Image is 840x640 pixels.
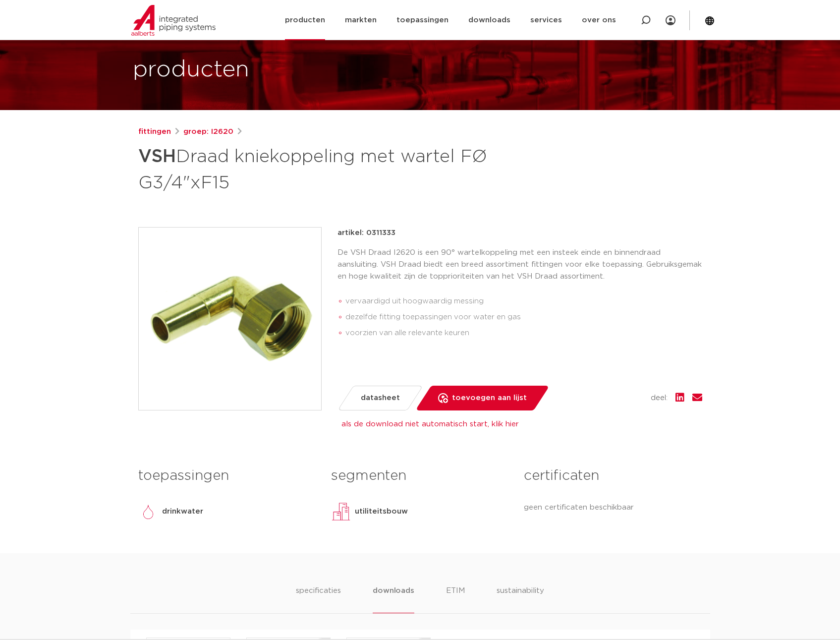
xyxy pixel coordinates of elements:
img: Product Image for VSH Draad kniekoppeling met wartel FØ G3/4"xF15 [139,228,321,410]
p: De VSH Draad I2620 is een 90° wartelkoppeling met een insteek einde en binnendraad aansluiting. V... [337,247,702,283]
span: toevoegen aan lijst [452,390,527,406]
p: geen certificaten beschikbaar [524,502,702,514]
h1: Draad kniekoppeling met wartel FØ G3/4"xF15 [138,142,510,195]
li: specificaties [296,585,341,613]
h3: toepassingen [138,466,316,486]
p: artikel: 0311333 [337,227,395,239]
li: sustainability [497,585,544,613]
li: dezelfde fitting toepassingen voor water en gas [345,309,702,325]
img: utiliteitsbouw [331,502,351,522]
h3: segmenten [331,466,509,486]
h1: producten [133,54,249,86]
strong: VSH [138,148,176,166]
span: deel: [651,392,668,404]
li: ETIM [446,585,465,613]
a: datasheet [337,386,423,410]
li: downloads [373,585,414,613]
a: als de download niet automatisch start, klik hier [341,420,519,428]
img: drinkwater [138,502,158,522]
h3: certificaten [524,466,702,486]
p: utiliteitsbouw [355,506,408,518]
a: groep: I2620 [183,126,233,138]
span: datasheet [361,390,400,406]
li: voorzien van alle relevante keuren [345,325,702,341]
p: drinkwater [162,506,203,518]
a: fittingen [138,126,171,138]
li: vervaardigd uit hoogwaardig messing [345,293,702,309]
